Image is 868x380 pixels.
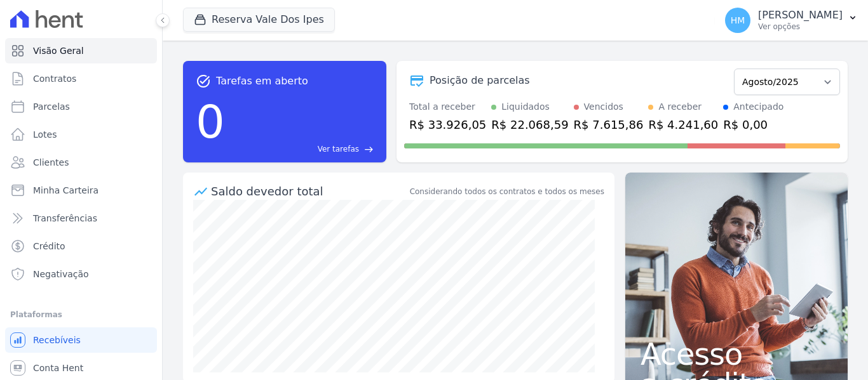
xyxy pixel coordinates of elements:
[33,212,97,225] span: Transferências
[648,116,718,133] div: R$ 4.241,60
[641,339,832,369] span: Acesso
[501,100,550,114] div: Liquidados
[196,74,211,89] span: task_alt
[5,150,157,175] a: Clientes
[5,122,157,147] a: Lotes
[5,94,157,119] a: Parcelas
[33,128,57,141] span: Lotes
[5,233,157,259] a: Crédito
[574,116,644,133] div: R$ 7.615,86
[33,44,84,57] span: Visão Geral
[410,186,604,197] div: Considerando todos os contratos e todos os meses
[758,9,843,22] p: [PERSON_NAME]
[33,184,98,197] span: Minha Carteira
[658,100,702,114] div: A receber
[33,268,89,280] span: Negativação
[715,3,868,38] button: HM [PERSON_NAME] Ver opções
[33,240,65,252] span: Crédito
[409,116,486,133] div: R$ 33.926,05
[196,89,225,155] div: 0
[5,206,157,231] a: Transferências
[230,143,374,155] a: Ver tarefas east
[758,22,843,32] p: Ver opções
[318,143,359,155] span: Ver tarefas
[733,100,783,114] div: Antecipado
[409,100,486,114] div: Total a receber
[731,16,745,25] span: HM
[33,72,76,85] span: Contratos
[33,334,81,346] span: Recebíveis
[10,307,152,322] div: Plataformas
[584,100,623,114] div: Vencidos
[5,261,157,287] a: Negativação
[33,362,83,374] span: Conta Hent
[5,38,157,63] a: Visão Geral
[491,116,568,133] div: R$ 22.068,59
[430,73,530,88] div: Posição de parcelas
[216,74,308,89] span: Tarefas em aberto
[5,327,157,353] a: Recebíveis
[33,100,70,113] span: Parcelas
[183,8,335,32] button: Reserva Vale Dos Ipes
[723,116,783,133] div: R$ 0,00
[5,66,157,91] a: Contratos
[33,156,69,169] span: Clientes
[211,183,407,200] div: Saldo devedor total
[5,178,157,203] a: Minha Carteira
[364,145,374,154] span: east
